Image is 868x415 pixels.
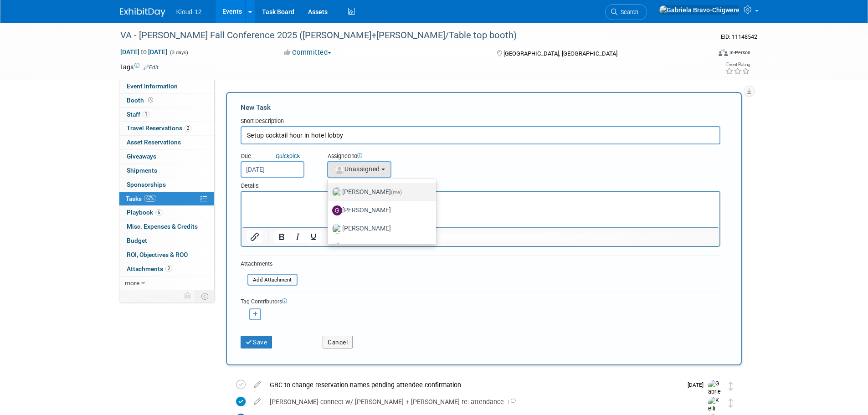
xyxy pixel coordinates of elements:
span: Tasks [126,195,156,202]
a: Travel Reservations2 [119,122,214,135]
a: ROI, Objectives & ROO [119,248,214,262]
button: Bold [274,231,289,243]
a: Edit [144,64,159,71]
div: New Task [241,102,720,113]
a: edit [249,381,265,389]
i: Quick [276,153,289,159]
a: Sponsorships [119,178,214,192]
span: 2 [185,125,191,132]
img: Format-Inperson.png [719,49,728,56]
span: Booth [127,97,155,104]
label: [PERSON_NAME] [332,203,427,218]
label: [PERSON_NAME] [332,221,427,236]
span: Booth not reserved yet [146,97,155,103]
div: In-Person [729,49,750,56]
span: (me) [391,189,402,195]
a: Giveaways [119,150,214,164]
a: Budget [119,234,214,248]
span: Kloud-12 [176,8,202,15]
a: Misc. Expenses & Credits [119,220,214,234]
span: ROI, Objectives & ROO [127,251,188,258]
div: Attachments [241,260,298,268]
button: Insert/edit link [247,231,262,243]
a: Shipments [119,164,214,178]
button: Committed [281,48,335,57]
span: Staff [127,111,149,118]
span: 6 [155,209,162,216]
span: Budget [127,237,147,244]
div: Due [241,152,313,161]
button: Underline [306,231,321,243]
a: Search [605,4,647,20]
td: Tags [120,62,159,72]
div: Event Rating [725,62,750,67]
span: Giveaways [127,153,156,160]
span: [DATE] [688,382,708,388]
span: (3 days) [169,50,188,56]
button: Unassigned [327,161,392,178]
div: Tag Contributors [241,296,720,306]
div: Short Description [241,117,720,126]
span: Search [617,9,638,15]
div: Assigned to [327,152,437,161]
div: [PERSON_NAME] connect w/ [PERSON_NAME] + [PERSON_NAME] re: attendance [265,394,690,410]
img: ExhibitDay [120,8,165,17]
div: Details [241,178,720,191]
a: Event Information [119,80,214,93]
span: Unassigned [334,165,380,173]
img: G.jpg [332,205,342,215]
img: Gabriela Bravo-Chigwere [659,5,740,15]
span: Shipments [127,167,157,174]
i: Move task [729,382,733,390]
span: Playbook [127,209,162,216]
button: Cancel [323,336,353,348]
a: Playbook6 [119,206,214,220]
a: Staff1 [119,108,214,122]
span: Attachments [127,265,172,272]
div: Event Format [657,47,751,61]
a: Booth [119,94,214,108]
button: Italic [290,231,305,243]
a: Attachments2 [119,262,214,276]
span: Travel Reservations [127,124,191,132]
i: Move task [729,399,733,407]
a: Tasks67% [119,192,214,206]
td: Toggle Event Tabs [195,290,214,302]
a: more [119,277,214,290]
span: 2 [165,265,172,272]
span: Sponsorships [127,181,166,188]
span: Event ID: 11148542 [721,33,757,40]
div: VA - [PERSON_NAME] Fall Conference 2025 ([PERSON_NAME]+[PERSON_NAME]/Table top booth) [117,27,697,44]
span: Misc. Expenses & Credits [127,223,198,230]
span: Event Information [127,82,178,90]
td: Personalize Event Tab Strip [180,290,196,302]
a: Asset Reservations [119,136,214,149]
span: [GEOGRAPHIC_DATA], [GEOGRAPHIC_DATA] [503,50,617,57]
span: to [139,48,148,56]
span: [DATE] [DATE] [120,48,168,56]
span: more [125,279,139,287]
label: [PERSON_NAME] [332,185,427,200]
span: Asset Reservations [127,138,181,146]
iframe: Rich Text Area [241,192,719,227]
span: 1 [143,111,149,118]
span: 67% [144,195,156,202]
a: edit [249,398,265,406]
input: Name of task or a short description [241,126,720,144]
button: Save [241,336,272,348]
a: Quickpick [274,152,302,160]
input: Due Date [241,161,304,178]
label: [PERSON_NAME] [332,240,427,254]
span: 1 [504,400,516,405]
div: GBC to change reservation names pending attendee confirmation [265,377,682,393]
